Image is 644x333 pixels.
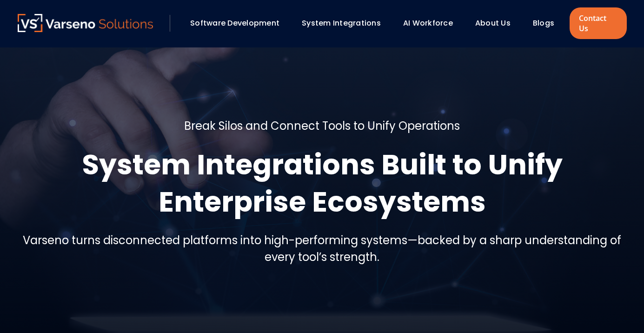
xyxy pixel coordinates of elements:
[403,18,453,28] a: AI Workforce
[18,14,153,33] a: Varseno Solutions – Product Engineering & IT Services
[18,146,627,220] h1: System Integrations Built to Unify Enterprise Ecosystems
[18,232,627,266] h5: Varseno turns disconnected platforms into high-performing systems—backed by a sharp understanding...
[186,15,292,31] div: Software Development
[528,15,567,31] div: Blogs
[18,14,153,32] img: Varseno Solutions – Product Engineering & IT Services
[398,15,466,31] div: AI Workforce
[475,18,511,28] a: About Us
[190,18,279,28] a: Software Development
[302,18,381,28] a: System Integrations
[533,18,554,28] a: Blogs
[570,7,626,39] a: Contact Us
[184,118,460,134] h5: Break Silos and Connect Tools to Unify Operations
[471,15,524,31] div: About Us
[297,15,394,31] div: System Integrations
